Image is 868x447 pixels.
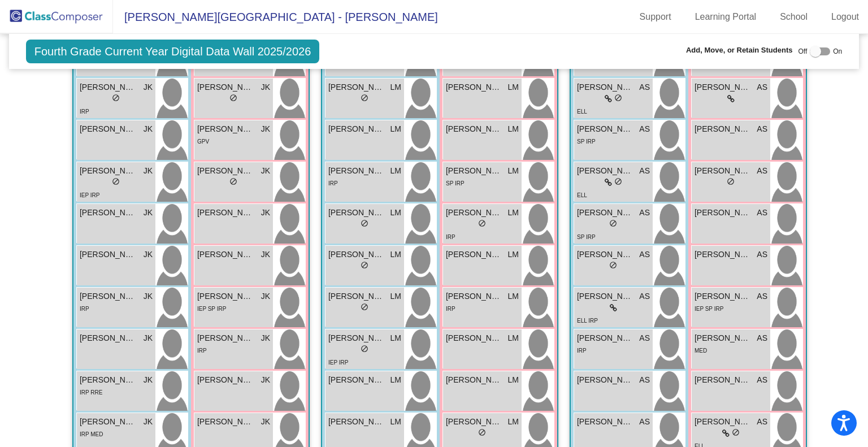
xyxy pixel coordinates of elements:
[446,416,502,428] span: [PERSON_NAME]
[361,261,368,269] span: do_not_disturb_alt
[757,416,767,428] span: AS
[695,306,723,312] span: IEP SP IRP
[508,81,519,93] span: LM
[695,207,751,219] span: [PERSON_NAME]
[328,81,385,93] span: [PERSON_NAME]
[261,374,270,386] span: JK
[577,234,596,240] span: SP IRP
[80,81,136,93] span: [PERSON_NAME] [PERSON_NAME]
[639,416,650,428] span: AS
[80,374,136,386] span: [PERSON_NAME]
[446,123,502,135] span: [PERSON_NAME]
[390,290,401,302] span: LM
[261,123,270,135] span: JK
[80,249,136,261] span: [PERSON_NAME]
[261,81,270,93] span: JK
[577,249,633,261] span: [PERSON_NAME]
[478,219,486,227] span: do_not_disturb_alt
[390,374,401,386] span: LM
[639,290,650,302] span: AS
[229,177,237,185] span: do_not_disturb_alt
[80,207,136,219] span: [PERSON_NAME]
[80,109,89,115] span: IRP
[80,416,136,428] span: [PERSON_NAME]
[390,123,401,135] span: LM
[577,138,596,145] span: SP IRP
[757,374,767,386] span: AS
[144,374,153,386] span: JK
[80,306,89,312] span: IRP
[446,249,502,261] span: [PERSON_NAME]
[229,94,237,102] span: do_not_disturb_alt
[261,249,270,261] span: JK
[197,348,207,354] span: IRP
[80,165,136,177] span: [PERSON_NAME]
[695,374,751,386] span: [PERSON_NAME]
[695,165,751,177] span: [PERSON_NAME]
[732,428,740,436] span: do_not_disturb_alt
[639,332,650,344] span: AS
[446,332,502,344] span: [PERSON_NAME]
[80,192,99,198] span: IEP IRP
[197,165,254,177] span: [PERSON_NAME]
[695,332,751,344] span: [PERSON_NAME]
[508,416,519,428] span: LM
[328,207,385,219] span: [PERSON_NAME]
[197,374,254,386] span: [PERSON_NAME]
[577,374,633,386] span: [PERSON_NAME]
[639,249,650,261] span: AS
[695,81,751,93] span: [PERSON_NAME]
[771,8,817,26] a: School
[757,249,767,261] span: AS
[328,374,385,386] span: [PERSON_NAME]
[577,192,587,198] span: ELL
[112,177,120,185] span: do_not_disturb_alt
[614,94,622,102] span: do_not_disturb_alt
[80,389,102,396] span: IRP RRE
[144,416,153,428] span: JK
[328,180,338,186] span: IRP
[833,46,842,57] span: On
[197,81,254,93] span: [PERSON_NAME]
[609,261,617,269] span: do_not_disturb_alt
[261,416,270,428] span: JK
[144,207,153,219] span: JK
[695,123,751,135] span: [PERSON_NAME]
[144,165,153,177] span: JK
[361,345,368,353] span: do_not_disturb_alt
[695,348,707,354] span: MED
[197,416,254,428] span: [PERSON_NAME]
[577,165,633,177] span: [PERSON_NAME]
[577,332,633,344] span: [PERSON_NAME]
[328,123,385,135] span: [PERSON_NAME]
[639,374,650,386] span: AS
[508,374,519,386] span: LM
[446,306,455,312] span: IRP
[508,165,519,177] span: LM
[508,249,519,261] span: LM
[361,94,368,102] span: do_not_disturb_alt
[798,46,807,57] span: Off
[261,207,270,219] span: JK
[390,332,401,344] span: LM
[390,81,401,93] span: LM
[577,123,633,135] span: [PERSON_NAME]
[328,332,385,344] span: [PERSON_NAME]
[328,416,385,428] span: [PERSON_NAME]
[757,332,767,344] span: AS
[695,290,751,302] span: [PERSON_NAME]
[478,428,486,436] span: do_not_disturb_alt
[261,332,270,344] span: JK
[197,207,254,219] span: [PERSON_NAME]
[757,207,767,219] span: AS
[695,416,751,428] span: [PERSON_NAME]
[112,94,120,102] span: do_not_disturb_alt
[261,165,270,177] span: JK
[639,165,650,177] span: AS
[197,332,254,344] span: [PERSON_NAME]
[197,123,254,135] span: [PERSON_NAME]
[261,290,270,302] span: JK
[446,290,502,302] span: [PERSON_NAME]
[328,165,385,177] span: [PERSON_NAME]
[446,234,455,240] span: IRP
